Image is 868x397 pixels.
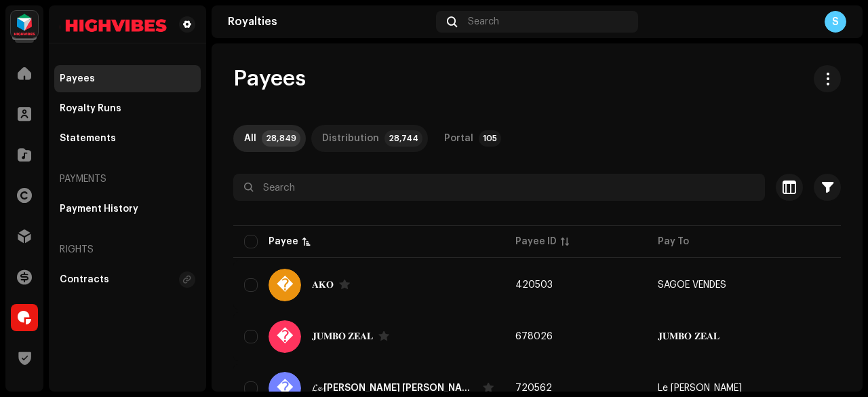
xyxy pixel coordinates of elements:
[444,125,473,152] div: Portal
[60,16,174,33] img: d4093022-bcd4-44a3-a5aa-2cc358ba159b
[54,266,201,293] re-m-nav-item: Contracts
[60,133,116,144] div: Statements
[515,280,553,290] span: 420503
[825,11,846,33] div: S
[312,280,334,290] div: 𝐀𝐊𝐎
[658,383,742,393] span: Le Dung
[60,103,121,114] div: Royalty Runs
[54,233,201,266] re-a-nav-header: Rights
[54,125,201,152] re-m-nav-item: Statements
[54,95,201,122] re-m-nav-item: Royalty Runs
[54,195,201,223] re-m-nav-item: Payment History
[658,280,726,290] span: SAGOE VENDES
[269,235,298,248] div: Payee
[269,320,301,353] div: �
[233,65,306,92] span: Payees
[262,130,300,147] p-badge: 28,849
[658,332,719,341] span: 𝐉𝐔𝐌𝐁𝐎 𝐙𝐄𝐀𝐋
[54,65,201,92] re-m-nav-item: Payees
[11,11,38,38] img: feab3aad-9b62-475c-8caf-26f15a9573ee
[60,274,109,285] div: Contracts
[60,204,138,214] div: Payment History
[515,235,557,248] div: Payee ID
[312,383,477,393] div: 𝓛𝓮 𝓑𝓾𝓲 𝓣𝓲𝓮𝓷 𝓓𝓾𝓷𝓰
[384,130,422,147] p-badge: 28,744
[244,125,256,152] div: All
[233,174,765,201] input: Search
[515,383,552,393] span: 720562
[269,269,301,301] div: �
[468,16,499,27] span: Search
[515,332,553,341] span: 678026
[479,130,501,147] p-badge: 105
[60,73,95,84] div: Payees
[228,16,431,27] div: Royalties
[312,332,373,341] div: 𝐉𝐔𝐌𝐁𝐎 𝐙𝐄𝐀𝐋
[54,163,201,195] re-a-nav-header: Payments
[322,125,379,152] div: Distribution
